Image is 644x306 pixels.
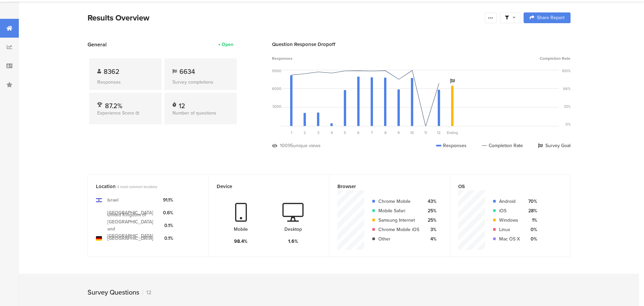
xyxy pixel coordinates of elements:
div: Chrome Mobile [378,198,419,205]
div: 0% [566,122,571,127]
div: Responses [97,79,154,86]
div: iOS [499,207,520,214]
span: Responses [272,55,292,61]
div: OS [458,183,551,190]
div: 43% [425,198,436,205]
div: Chrome Mobile iOS [378,226,419,233]
div: 33% [564,104,571,109]
div: 0.6% [163,209,173,216]
div: 1% [525,217,537,224]
div: 6000 [272,86,281,91]
div: Results Overview [88,12,481,24]
div: unique views [293,142,321,149]
div: Survey Questions [88,287,139,297]
div: 4% [425,235,436,243]
div: 25% [425,207,436,214]
div: 91.1% [163,196,173,204]
div: 70% [525,198,537,205]
span: 4 [331,130,333,135]
div: 0% [525,235,537,243]
div: Mobile [234,226,248,233]
div: 100% [562,68,571,74]
span: 9 [397,130,400,135]
div: Location [96,183,189,190]
div: Survey completions [172,79,229,86]
span: 10 [410,130,414,135]
div: Android [499,198,520,205]
div: Question Response Dropoff [272,41,571,48]
div: Desktop [284,226,302,233]
span: 7 [371,130,373,135]
div: Browser [337,183,431,190]
div: 0.1% [163,235,173,242]
span: 8362 [104,67,119,77]
div: Survey Goal [538,142,571,149]
div: Completion Rate [482,142,523,149]
div: Device [217,183,310,190]
span: 6 [357,130,360,135]
div: 12 [179,101,185,107]
div: Samsung Internet [378,217,419,224]
span: 87.2% [105,101,122,111]
span: 1 [291,130,292,135]
div: 98.4% [234,238,248,245]
span: Experience Score [97,110,134,117]
div: 25% [425,217,436,224]
div: 66% [563,86,571,91]
span: Share Report [537,15,565,20]
div: Windows [499,217,520,224]
div: Responses [436,142,467,149]
div: Mac OS X [499,235,520,243]
div: Open [222,41,233,48]
span: Completion Rate [540,55,571,61]
span: Number of questions [172,110,216,117]
div: 0.1% [163,222,173,229]
div: 3% [425,226,436,233]
div: [GEOGRAPHIC_DATA] [107,209,153,216]
div: 0% [525,226,537,233]
div: 9000 [272,68,281,74]
span: 12 [437,130,441,135]
span: General [88,41,107,48]
div: 28% [525,207,537,214]
span: 4 most common locations [117,184,157,189]
div: Mobile Safari [378,207,419,214]
div: Ending [446,130,459,135]
div: [GEOGRAPHIC_DATA] [107,235,153,242]
div: Other [378,235,419,243]
span: 8 [384,130,386,135]
div: 1.6% [288,238,298,245]
i: Survey Goal [450,79,455,83]
span: 5 [344,130,346,135]
div: 3000 [272,104,281,109]
div: 12 [143,289,151,296]
div: Israel [107,196,118,204]
div: 10095 [280,142,293,149]
span: 6634 [179,67,195,77]
span: 11 [424,130,427,135]
span: 2 [304,130,306,135]
div: United Kingdom of [GEOGRAPHIC_DATA] and [GEOGRAPHIC_DATA] [107,211,158,239]
div: Linux [499,226,520,233]
span: 3 [317,130,319,135]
